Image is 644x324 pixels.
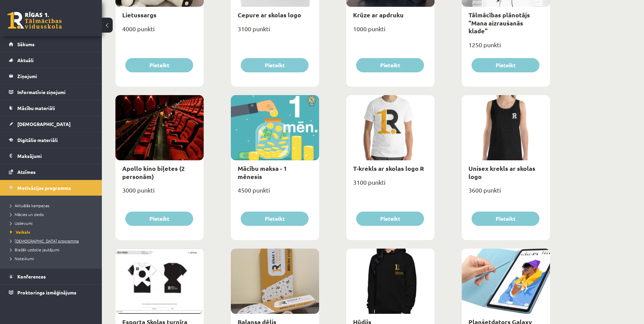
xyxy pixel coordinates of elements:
a: Motivācijas programma [9,180,93,196]
a: Uzdevumi [10,220,95,226]
div: 3100 punkti [231,23,319,40]
span: Mācies un ziedo [10,212,44,217]
legend: Ziņojumi [17,68,93,84]
div: 3100 punkti [346,177,435,194]
span: Sākums [17,41,35,47]
div: 3600 punkti [462,184,550,201]
span: Konferences [17,273,46,280]
a: Apollo kino biļetes (2 personām) [122,164,185,180]
a: Veikals [10,229,95,235]
a: Proktoringa izmēģinājums [9,285,93,300]
div: 3000 punkti [115,184,204,201]
span: Mācību materiāli [17,105,55,111]
span: [DEMOGRAPHIC_DATA] programma [10,238,79,244]
a: [DEMOGRAPHIC_DATA] programma [10,238,95,244]
a: Tālmācības plānotājs "Mana aizraušanās klade" [468,11,530,35]
a: [DEMOGRAPHIC_DATA] [9,116,93,132]
a: Informatīvie ziņojumi [9,84,93,100]
a: Ziņojumi [9,68,93,84]
button: Pieteikt [125,212,193,226]
button: Pieteikt [356,212,424,226]
span: Digitālie materiāli [17,137,58,143]
img: Atlaide [304,95,319,107]
button: Pieteikt [241,212,309,226]
button: Pieteikt [472,58,539,72]
a: Sākums [9,36,93,52]
a: Konferences [9,269,93,284]
span: [DEMOGRAPHIC_DATA] [17,121,71,127]
button: Pieteikt [356,58,424,72]
a: Lietussargs [122,11,157,19]
div: 4000 punkti [115,23,204,40]
div: 4500 punkti [231,184,319,201]
span: Proktoringa izmēģinājums [17,289,76,295]
button: Pieteikt [241,58,309,72]
a: Maksājumi [9,148,93,164]
span: Noteikumi [10,256,34,261]
span: Atzīmes [17,169,36,175]
a: Krūze ar apdruku [353,11,404,19]
a: Biežāk uzdotie jautājumi [10,247,95,253]
a: Mācies un ziedo [10,211,95,217]
span: Biežāk uzdotie jautājumi [10,247,59,252]
a: Aktuālās kampaņas [10,202,95,209]
button: Pieteikt [125,58,193,72]
div: 1250 punkti [462,39,550,56]
a: Noteikumi [10,255,95,262]
a: Mācību maksa - 1 mēnesis [238,164,287,180]
span: Aktuāli [17,57,34,63]
legend: Informatīvie ziņojumi [17,84,93,100]
div: 1000 punkti [346,23,435,40]
legend: Maksājumi [17,148,93,164]
span: Aktuālās kampaņas [10,203,49,208]
button: Pieteikt [472,212,539,226]
a: Rīgas 1. Tālmācības vidusskola [7,12,62,29]
a: Aktuāli [9,52,93,68]
a: Unisex krekls ar skolas logo [468,164,535,180]
a: Mācību materiāli [9,100,93,116]
a: Digitālie materiāli [9,132,93,148]
a: T-krekls ar skolas logo R [353,164,424,172]
span: Motivācijas programma [17,185,71,191]
a: Cepure ar skolas logo [238,11,301,19]
span: Uzdevumi [10,220,33,226]
span: Veikals [10,229,30,235]
a: Atzīmes [9,164,93,180]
